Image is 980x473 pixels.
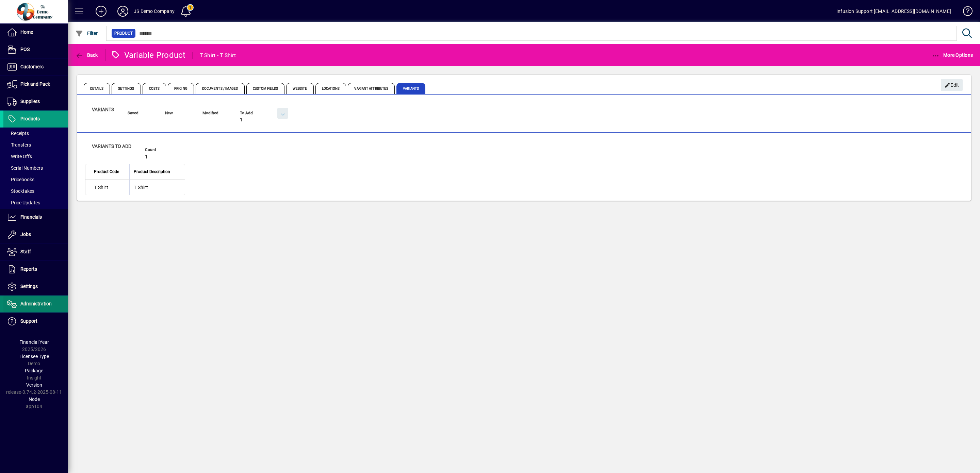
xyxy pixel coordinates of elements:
span: Licensee Type [19,354,49,359]
span: 1 [145,154,148,160]
button: Edit [941,79,963,91]
span: Variants [92,107,114,112]
a: Staff [3,243,68,260]
span: Version [26,382,42,388]
button: Show missing variants [277,108,288,119]
span: Documents / Images [196,83,245,94]
span: Receipts [7,131,29,136]
span: - [202,117,204,123]
span: Home [20,29,33,35]
span: Serial Numbers [7,165,43,171]
span: To Add [240,111,267,115]
span: Filter [75,31,98,36]
span: Jobs [20,232,31,237]
span: Variants to add [92,143,131,149]
a: Transfers [3,139,68,151]
span: Variants [396,83,425,94]
button: Back [73,49,100,61]
span: Customers [20,64,44,69]
span: Pricebooks [7,177,34,182]
span: POS [20,47,30,52]
span: Count [145,148,172,152]
span: Administration [20,301,52,306]
span: Suppliers [20,99,40,104]
span: Reports [20,266,37,272]
a: Write Offs [3,151,68,162]
span: Locations [315,83,346,94]
span: Products [20,116,40,121]
span: Costs [143,83,166,94]
span: Product Code [94,168,119,175]
td: T Shirt [129,180,185,195]
span: Price Updates [7,200,40,205]
a: Stocktakes [3,185,68,197]
span: Settings [112,83,141,94]
a: Financials [3,209,68,226]
a: Reports [3,261,68,278]
span: Edit [945,80,959,91]
a: Home [3,24,68,41]
a: Pick and Pack [3,76,68,93]
span: - [165,117,166,123]
a: Knowledge Base [958,1,971,23]
div: Product Description [134,168,176,175]
button: More Options [930,49,975,61]
span: Support [20,318,37,324]
a: POS [3,41,68,58]
div: T Shirt - T Shirt [200,50,236,61]
span: - [128,117,129,123]
a: Customers [3,58,68,75]
span: Financial Year [19,339,49,345]
div: Product Code [94,168,125,175]
app-page-header-button: Back [68,49,105,61]
span: Custom Fields [246,83,284,94]
span: Transfers [7,142,31,148]
td: T Shirt [85,180,129,195]
button: Filter [73,27,100,39]
span: Pick and Pack [20,81,50,87]
span: Details [84,83,110,94]
span: Website [286,83,314,94]
span: 1 [240,117,243,123]
span: New [165,111,192,115]
a: Price Updates [3,197,68,208]
span: Variant Attributes [348,83,395,94]
span: Staff [20,249,31,254]
span: Pricing [168,83,194,94]
span: Write Offs [7,154,32,159]
span: Package [25,368,43,373]
a: Support [3,313,68,330]
a: Settings [3,278,68,295]
span: Product [114,30,133,37]
span: Product Description [134,168,170,175]
a: Serial Numbers [3,162,68,174]
a: Administration [3,295,68,312]
div: Infusion Support [EMAIL_ADDRESS][DOMAIN_NAME] [836,6,951,17]
span: Financials [20,214,42,220]
span: Back [75,52,98,58]
span: Stocktakes [7,188,34,194]
div: Variable Product [111,50,186,61]
button: Add [90,5,112,17]
span: Modified [202,111,230,115]
div: JS Demo Company [134,6,175,17]
span: Saved [128,111,155,115]
a: Suppliers [3,93,68,110]
button: Profile [112,5,134,17]
span: Node [29,396,40,402]
a: Pricebooks [3,174,68,185]
span: Settings [20,284,38,289]
a: Jobs [3,226,68,243]
span: More Options [932,52,973,58]
a: Receipts [3,128,68,139]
